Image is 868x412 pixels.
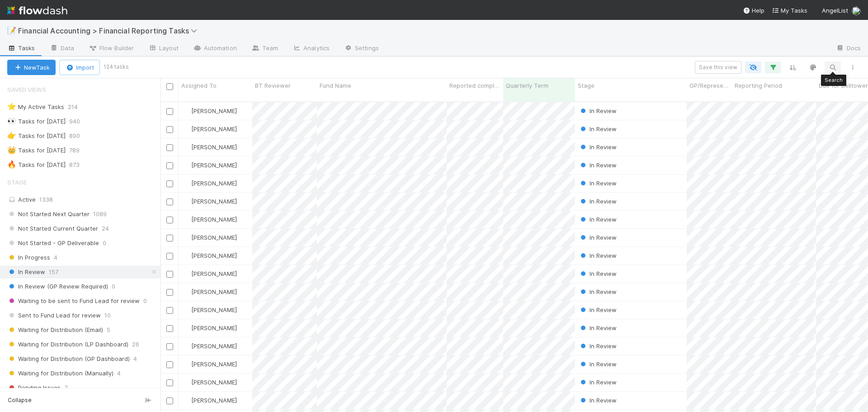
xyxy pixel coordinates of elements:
span: 890 [69,130,89,142]
span: Waiting for Distribution (GP Dashboard) [7,353,130,365]
span: 1338 [39,196,53,203]
div: In Review [579,378,617,387]
span: 🔥 [7,161,16,168]
span: In Review [579,161,617,169]
div: Tasks for [DATE] [7,145,66,156]
div: [PERSON_NAME] [182,197,237,206]
span: In Progress [7,252,50,263]
div: In Review [579,233,617,242]
a: Data [42,42,81,56]
span: In Review [579,324,617,331]
span: 873 [69,159,89,170]
input: Toggle Row Selected [166,361,173,368]
div: [PERSON_NAME] [182,179,237,188]
div: In Review [579,142,617,152]
a: Team [244,42,285,56]
input: Toggle Row Selected [166,325,173,332]
span: In Review [579,198,617,205]
span: Not Started - GP Deliverable [7,237,99,249]
div: My Active Tasks [7,101,64,113]
div: In Review [579,269,617,278]
img: avatar_030f5503-c087-43c2-95d1-dd8963b2926c.png [183,234,190,241]
span: In Review [579,288,617,295]
input: Toggle Row Selected [166,379,173,386]
span: 0 [103,237,106,249]
img: avatar_030f5503-c087-43c2-95d1-dd8963b2926c.png [183,324,190,331]
span: 940 [69,116,89,127]
span: In Review [579,180,617,187]
span: [PERSON_NAME] [191,143,237,151]
div: [PERSON_NAME] [182,287,237,296]
span: In Review [579,234,617,241]
a: Docs [829,42,868,56]
span: [PERSON_NAME] [191,125,237,133]
span: 789 [69,145,89,156]
a: My Tasks [772,6,807,15]
div: In Review [579,124,617,133]
span: 157 [49,266,58,278]
span: In Review [579,379,617,386]
span: In Review [579,397,617,404]
span: [PERSON_NAME] [191,270,237,277]
span: [PERSON_NAME] [191,379,237,386]
div: [PERSON_NAME] [182,378,237,387]
input: Toggle Row Selected [166,199,173,205]
input: Toggle Row Selected [166,235,173,242]
div: In Review [579,197,617,206]
div: [PERSON_NAME] [182,142,237,152]
span: [PERSON_NAME] [191,161,237,169]
img: logo-inverted-e16ddd16eac7371096b0.svg [7,3,67,18]
span: Fund Name [320,81,351,90]
div: Active [7,194,158,205]
span: 26 [132,339,139,350]
span: In Review [579,360,617,368]
div: [PERSON_NAME] [182,106,237,115]
span: Financial Accounting > Financial Reporting Tasks [18,26,202,35]
img: avatar_030f5503-c087-43c2-95d1-dd8963b2926c.png [183,143,190,151]
span: Not Started Current Quarter [7,223,98,234]
img: avatar_030f5503-c087-43c2-95d1-dd8963b2926c.png [183,306,190,313]
img: avatar_030f5503-c087-43c2-95d1-dd8963b2926c.png [852,6,861,15]
img: avatar_030f5503-c087-43c2-95d1-dd8963b2926c.png [183,198,190,205]
input: Toggle Row Selected [166,289,173,296]
span: Assigned To [181,81,217,90]
span: [PERSON_NAME] [191,234,237,241]
div: In Review [579,161,617,170]
input: Toggle Row Selected [166,271,173,278]
span: In Review [579,216,617,223]
input: Toggle All Rows Selected [166,83,173,90]
span: In Review [579,107,617,114]
img: avatar_030f5503-c087-43c2-95d1-dd8963b2926c.png [183,161,190,169]
span: Pending Issues [7,382,61,393]
img: avatar_030f5503-c087-43c2-95d1-dd8963b2926c.png [183,216,190,223]
span: [PERSON_NAME] [191,198,237,205]
span: [PERSON_NAME] [191,324,237,331]
input: Toggle Row Selected [166,217,173,223]
span: [PERSON_NAME] [191,360,237,368]
span: [PERSON_NAME] [191,216,237,223]
span: Reported completed by [449,81,501,90]
img: avatar_030f5503-c087-43c2-95d1-dd8963b2926c.png [183,288,190,295]
img: avatar_030f5503-c087-43c2-95d1-dd8963b2926c.png [183,252,190,259]
a: Flow Builder [81,42,141,56]
div: In Review [579,323,617,332]
span: [PERSON_NAME] [191,288,237,295]
span: [PERSON_NAME] [191,342,237,350]
span: 4 [133,353,137,365]
div: [PERSON_NAME] [182,396,237,405]
span: Stage [578,81,594,90]
span: [PERSON_NAME] [191,107,237,114]
span: 1089 [93,208,107,220]
div: In Review [579,341,617,350]
div: Tasks for [DATE] [7,130,66,142]
img: avatar_030f5503-c087-43c2-95d1-dd8963b2926c.png [183,342,190,350]
span: Waiting to be sent to Fund Lead for review [7,295,140,307]
span: In Review [579,125,617,133]
div: In Review [579,360,617,369]
span: Waiting for Distribution (Manually) [7,368,113,379]
img: avatar_030f5503-c087-43c2-95d1-dd8963b2926c.png [183,360,190,368]
div: Tasks for [DATE] [7,159,66,170]
button: Save this view [695,61,741,74]
span: [PERSON_NAME] [191,180,237,187]
span: Not Started Next Quarter [7,208,90,220]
